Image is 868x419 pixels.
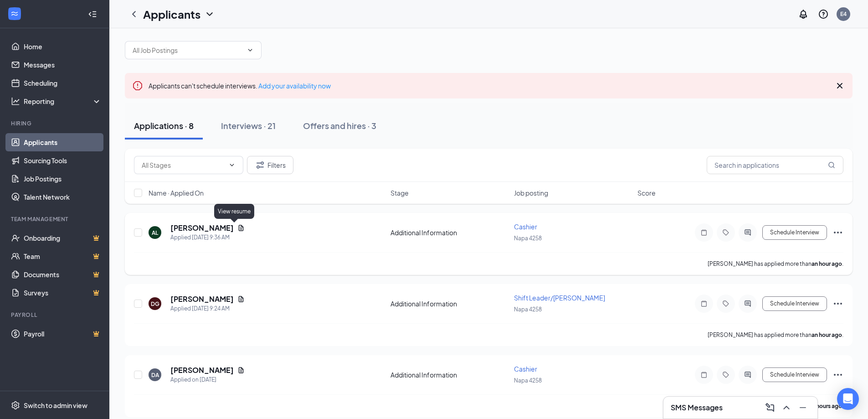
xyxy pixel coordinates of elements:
a: Applicants [24,133,102,151]
a: DocumentsCrown [24,265,102,284]
button: ChevronUp [779,400,794,415]
div: Hiring [11,119,100,127]
h3: SMS Messages [671,403,723,413]
span: Job posting [514,188,548,197]
h5: [PERSON_NAME] [170,223,234,233]
svg: Note [699,371,709,378]
button: Minimize [796,400,810,415]
b: 17 hours ago [809,403,842,409]
span: Napa 4258 [514,377,542,384]
div: Payroll [11,311,100,319]
div: Applied [DATE] 9:36 AM [170,233,245,242]
svg: Ellipses [832,227,843,238]
button: ComposeMessage [763,400,777,415]
a: Scheduling [24,74,102,92]
svg: Ellipses [832,298,843,309]
span: Score [637,188,656,197]
h5: [PERSON_NAME] [170,294,234,304]
a: Job Postings [24,170,102,188]
div: Team Management [11,215,100,223]
h1: Applicants [143,6,200,22]
input: All Stages [142,160,225,170]
svg: ComposeMessage [765,402,776,413]
div: E4 [840,10,847,18]
span: Cashier [514,222,537,231]
a: PayrollCrown [24,325,102,343]
svg: Document [237,295,245,303]
svg: Collapse [88,10,97,19]
b: an hour ago [812,260,842,267]
a: Sourcing Tools [24,151,102,170]
svg: WorkstreamLogo [10,9,19,18]
a: TeamCrown [24,247,102,265]
span: Napa 4258 [514,306,542,313]
svg: Tag [720,371,731,378]
svg: Analysis [11,97,20,106]
svg: QuestionInfo [818,9,829,20]
svg: Note [699,229,709,236]
svg: ChevronUp [781,402,792,413]
svg: ChevronDown [228,161,236,169]
svg: Notifications [798,9,809,20]
svg: Cross [834,80,845,91]
p: [PERSON_NAME] has applied more than . [708,331,843,339]
div: Applied [DATE] 9:24 AM [170,304,245,313]
div: Additional Information [390,370,508,379]
svg: Minimize [797,402,808,413]
a: Add your availability now [258,82,331,90]
a: Home [24,37,102,56]
div: Additional Information [390,299,508,308]
div: Applied on [DATE] [170,375,245,384]
h5: [PERSON_NAME] [170,365,234,375]
svg: Tag [720,229,731,236]
button: Filter Filters [247,156,293,174]
a: OnboardingCrown [24,229,102,247]
span: Name · Applied On [149,188,204,197]
svg: Tag [720,300,731,307]
span: Shift Leader/[PERSON_NAME] [514,294,605,302]
svg: ChevronDown [247,47,254,54]
svg: ActiveChat [742,300,753,307]
div: DA [151,371,159,379]
a: Talent Network [24,188,102,206]
input: All Job Postings [133,45,243,55]
span: Applicants can't schedule interviews. [149,82,331,90]
svg: ChevronDown [204,9,215,20]
svg: Filter [255,160,266,171]
div: Open Intercom Messenger [837,388,859,410]
span: Cashier [514,365,537,373]
input: Search in applications [707,156,843,174]
svg: Document [237,224,245,232]
svg: ChevronLeft [128,9,139,20]
svg: Ellipses [832,369,843,380]
span: Napa 4258 [514,235,542,242]
div: Switch to admin view [24,401,87,410]
svg: ActiveChat [742,229,753,236]
svg: Note [699,300,709,307]
p: [PERSON_NAME] has applied more than . [708,260,843,268]
div: Reporting [24,97,102,106]
button: Schedule Interview [762,367,827,382]
svg: Error [132,80,143,91]
div: View resume [214,204,254,219]
svg: Document [237,367,245,374]
a: SurveysCrown [24,284,102,302]
span: Stage [390,188,409,197]
svg: ActiveChat [742,371,753,378]
svg: Settings [11,401,20,410]
b: an hour ago [812,331,842,338]
svg: MagnifyingGlass [828,161,835,169]
div: Interviews · 21 [221,120,276,131]
div: Offers and hires · 3 [303,120,376,131]
div: DG [151,300,159,308]
button: Schedule Interview [762,296,827,311]
button: Schedule Interview [762,225,827,240]
div: Applications · 8 [134,120,194,131]
a: Messages [24,56,102,74]
div: AL [152,229,158,237]
div: Additional Information [390,228,508,237]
